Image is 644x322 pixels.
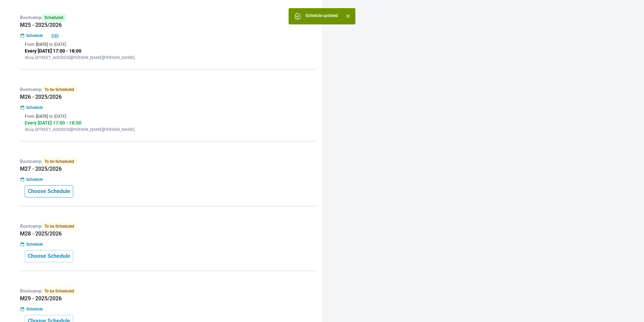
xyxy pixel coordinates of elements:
p: Every [DATE] 17:00 - 18:00 [25,48,312,55]
p: Choose Schedule [28,252,70,260]
p: [DATE] [54,113,66,119]
p: From [25,113,35,119]
h5: M28 - 2025/2026 [20,230,317,237]
button: Choose Schedule [25,250,73,262]
span: To be Scheduled [42,86,77,94]
h5: M27 - 2025/2026 [20,166,317,172]
button: Choose Schedule [25,185,73,197]
p: Schedule [26,306,43,312]
p: From [25,41,35,48]
p: to [49,113,53,119]
p: Shop [STREET_ADDRESS][PERSON_NAME][PERSON_NAME] [25,127,312,133]
p: [DATE] [54,41,66,48]
p: Bootcamp [20,14,317,22]
h5: M25 - 2025/2026 [20,22,317,29]
p: Schedule [26,241,43,247]
p: Bootcamp [20,287,317,295]
span: To be Scheduled [42,157,77,166]
p: Choose Schedule [28,187,70,195]
div: Schedule updated [305,10,338,22]
p: Bootcamp [20,222,317,230]
p: to [49,41,53,48]
button: Close [343,12,353,21]
h5: M26 - 2025/2026 [20,94,317,100]
p: Schedule [26,176,43,183]
p: Schedule [26,105,43,111]
p: Bootcamp [20,157,317,166]
p: Every [DATE] 17:00 - 18:00 [25,119,312,127]
p: Schedule [26,33,43,39]
span: To be Scheduled [42,222,77,230]
p: Bootcamp [20,86,317,94]
span: Scheduled [42,14,66,22]
h5: M29 - 2025/2026 [20,295,317,302]
p: [DATE] [36,41,48,48]
p: [DATE] [36,113,48,119]
p: Shop [STREET_ADDRESS][PERSON_NAME][PERSON_NAME] [25,55,312,61]
button: Edit [44,33,66,39]
span: To be Scheduled [42,287,77,295]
